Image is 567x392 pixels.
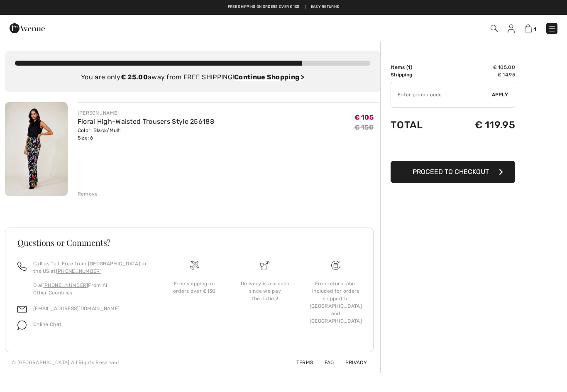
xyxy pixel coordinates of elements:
[305,4,305,10] span: |
[236,280,293,302] div: Delivery is a breeze since we pay the duties!
[121,73,148,81] strong: € 25.00
[166,280,223,295] div: Free shipping on orders over €130
[234,73,304,81] a: Continue Shopping >
[534,26,536,32] span: 1
[413,168,489,176] span: Proceed to Checkout
[33,306,120,311] a: [EMAIL_ADDRESS][DOMAIN_NAME]
[354,123,374,131] s: € 150
[17,238,361,247] h3: Questions or Comments?
[446,64,515,71] td: € 105.00
[446,111,515,139] td: € 119.95
[17,262,27,271] img: call
[391,161,515,183] button: Proceed to Checkout
[391,64,446,71] td: Items ( )
[391,71,446,78] td: Shipping
[15,72,370,82] div: You are only away from FREE SHIPPING!
[17,321,27,330] img: chat
[492,91,508,98] span: Apply
[354,113,374,121] span: € 105
[42,282,88,288] a: [PHONE_NUMBER]
[78,127,214,142] div: Color: Black/Multi Size: 6
[311,4,340,10] a: Easy Returns
[33,321,61,327] span: Online Chat
[10,24,45,32] a: 1ère Avenue
[78,190,98,198] div: Remove
[331,261,340,270] img: Free shipping on orders over &#8364;130
[391,82,492,107] input: Promo code
[525,24,532,32] img: Shopping Bag
[286,360,313,365] a: Terms
[391,139,515,158] iframe: PayPal
[408,64,411,70] span: 1
[56,268,102,274] a: [PHONE_NUMBER]
[525,23,536,33] a: 1
[78,118,214,125] a: Floral High-Waisted Trousers Style 256188
[307,280,364,325] div: Free return label included for orders shipped to [GEOGRAPHIC_DATA] and [GEOGRAPHIC_DATA]
[260,261,269,270] img: Delivery is a breeze since we pay the duties!
[33,282,149,296] p: Dial From All Other Countries
[78,109,214,117] div: [PERSON_NAME]
[508,24,515,33] img: My Info
[10,20,45,37] img: 1ère Avenue
[190,261,199,270] img: Free shipping on orders over &#8364;130
[446,71,515,78] td: € 14.95
[12,359,119,366] div: © [GEOGRAPHIC_DATA] All Rights Reserved
[315,360,334,365] a: FAQ
[391,111,446,139] td: Total
[228,4,300,10] a: Free shipping on orders over €130
[5,102,68,196] img: Floral High-Waisted Trousers Style 256188
[335,360,367,365] a: Privacy
[17,305,27,314] img: email
[548,24,556,33] img: Menu
[33,260,149,275] p: Call us Toll-Free from [GEOGRAPHIC_DATA] or the US at
[491,25,498,32] img: Search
